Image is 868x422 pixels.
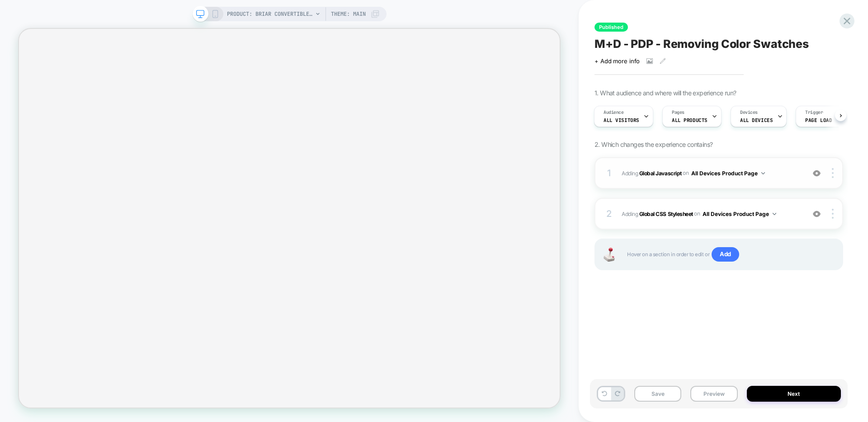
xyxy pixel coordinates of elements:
[740,109,758,116] span: Devices
[805,109,823,116] span: Trigger
[594,141,712,148] span: 2. Which changes the experience contains?
[604,165,613,181] div: 1
[761,172,765,174] img: down arrow
[594,89,736,97] span: 1. What audience and where will the experience run?
[813,210,821,218] img: crossed eye
[813,169,821,177] img: crossed eye
[227,7,313,21] span: PRODUCT: Briar Convertible One Piece
[622,208,800,220] span: Adding
[805,117,832,123] span: Page Load
[694,209,700,219] span: on
[683,168,689,178] span: on
[639,169,682,176] b: Global Javascript
[627,247,833,262] span: Hover on a section in order to edit or
[594,57,640,65] span: + Add more info
[634,386,681,402] button: Save
[604,109,624,116] span: Audience
[672,117,708,123] span: ALL PRODUCTS
[703,208,776,220] button: All Devices Product Page
[712,247,739,262] span: Add
[600,248,618,262] img: Joystick
[832,168,834,178] img: close
[672,109,684,116] span: Pages
[832,209,834,219] img: close
[594,23,628,32] span: Published
[331,7,366,21] span: Theme: MAIN
[690,386,737,402] button: Preview
[639,210,693,217] b: Global CSS Stylesheet
[747,386,841,402] button: Next
[604,117,639,123] span: All Visitors
[622,168,800,179] span: Adding
[594,37,809,51] span: M+D - PDP - Removing Color Swatches
[604,206,613,222] div: 2
[691,168,765,179] button: All Devices Product Page
[773,213,776,215] img: down arrow
[740,117,773,123] span: ALL DEVICES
